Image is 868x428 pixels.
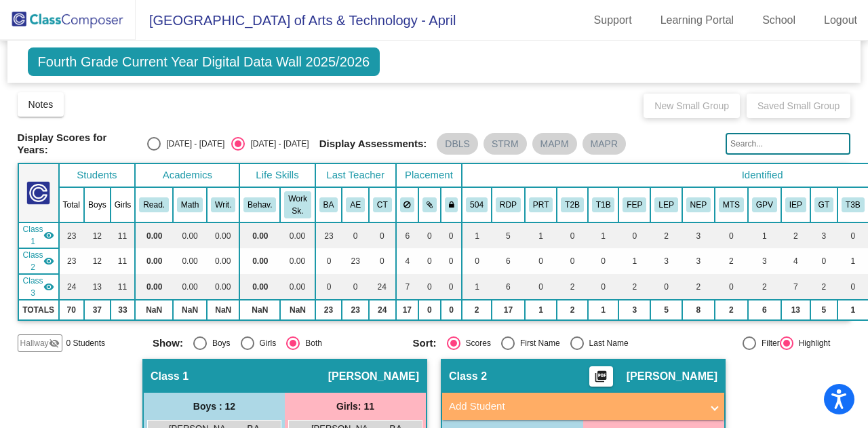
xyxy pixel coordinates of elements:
[369,300,396,320] td: 24
[280,248,315,274] td: 0.00
[396,300,419,320] td: 17
[781,222,810,248] td: 2
[23,223,43,248] span: Class 1
[300,337,322,349] div: Both
[84,222,111,248] td: 12
[813,9,868,31] a: Logout
[719,197,744,212] button: MTS
[682,300,715,320] td: 8
[147,137,309,151] mat-radio-group: Select an option
[111,300,136,320] td: 33
[525,187,557,222] th: Parent requiring an inordinate amount of time
[437,133,478,155] mat-chip: DBLS
[557,222,588,248] td: 0
[23,275,43,299] span: Class 3
[715,274,748,300] td: 0
[627,370,717,383] span: [PERSON_NAME]
[781,274,810,300] td: 7
[245,138,309,150] div: [DATE] - [DATE]
[43,281,54,292] mat-icon: visibility
[111,222,136,248] td: 11
[748,248,781,274] td: 3
[557,248,588,274] td: 0
[618,248,650,274] td: 1
[810,248,837,274] td: 0
[315,248,342,274] td: 0
[781,187,810,222] th: Individualized Education Plan
[135,300,173,320] td: NaN
[810,187,837,222] th: Gifted and Talented
[59,222,84,248] td: 23
[23,249,43,273] span: Class 2
[280,300,315,320] td: NaN
[682,222,715,248] td: 3
[135,163,239,187] th: Academics
[682,274,715,300] td: 2
[715,300,748,320] td: 2
[583,9,643,31] a: Support
[373,197,392,212] button: CT
[59,248,84,274] td: 23
[59,187,84,222] th: Total
[135,222,173,248] td: 0.00
[144,393,285,420] div: Boys : 12
[413,337,437,349] span: Sort:
[346,197,365,212] button: AE
[243,197,276,212] button: Behav.
[561,197,584,212] button: T2B
[715,187,748,222] th: MTSS Plan for Academic Needs
[173,222,207,248] td: 0.00
[525,222,557,248] td: 1
[418,222,441,248] td: 0
[484,133,527,155] mat-chip: STRM
[28,47,380,76] span: Fourth Grade Current Year Digital Data Wall 2025/2026
[492,300,525,320] td: 17
[449,370,487,383] span: Class 2
[593,370,609,389] mat-icon: picture_as_pdf
[588,274,619,300] td: 0
[111,248,136,274] td: 11
[525,248,557,274] td: 0
[751,9,806,31] a: School
[793,337,831,349] div: Highlight
[18,132,138,156] span: Display Scores for Years:
[618,274,650,300] td: 2
[342,248,369,274] td: 23
[18,248,59,274] td: April Eisele - No Class Name
[466,197,488,212] button: 504
[315,300,342,320] td: 23
[207,222,239,248] td: 0.00
[18,222,59,248] td: Brooke Apana - No Class Name
[492,248,525,274] td: 6
[781,248,810,274] td: 4
[18,300,59,320] td: TOTALS
[650,222,682,248] td: 2
[239,163,315,187] th: Life Skills
[748,187,781,222] th: Good Parent Volunteer
[462,248,492,274] td: 0
[584,337,629,349] div: Last Name
[650,248,682,274] td: 3
[618,300,650,320] td: 3
[84,300,111,320] td: 37
[369,222,396,248] td: 0
[43,256,54,267] mat-icon: visibility
[20,337,49,349] span: Hallway
[748,300,781,320] td: 6
[239,274,280,300] td: 0.00
[153,337,183,349] span: Show:
[748,274,781,300] td: 2
[492,222,525,248] td: 5
[462,222,492,248] td: 1
[207,248,239,274] td: 0.00
[151,370,189,383] span: Class 1
[650,187,682,222] th: Limited English Proficient English Language Learner
[84,274,111,300] td: 13
[460,337,491,349] div: Scores
[207,274,239,300] td: 0.00
[418,274,441,300] td: 0
[588,300,619,320] td: 1
[842,197,865,212] button: T3B
[588,248,619,274] td: 0
[173,300,207,320] td: NaN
